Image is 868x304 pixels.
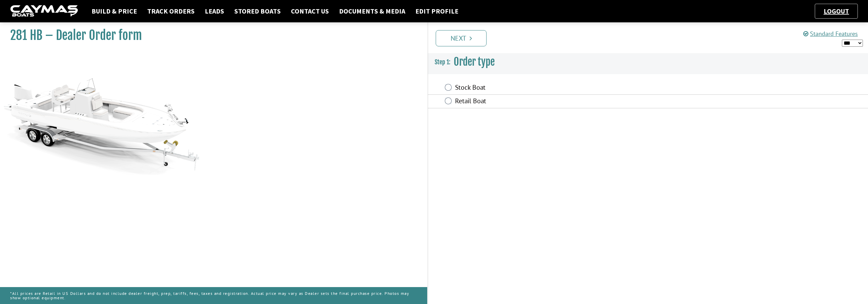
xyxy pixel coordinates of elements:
[10,288,417,303] p: *All prices are Retail in US Dollars and do not include dealer freight, prep, tariffs, fees, taxe...
[455,97,703,107] label: Retail Boat
[288,7,332,16] a: Contact Us
[10,5,78,18] img: caymas-dealer-connect-2ed40d3bc7270c1d8d7ffb4b79bf05adc795679939227970def78ec6f6c03838.gif
[455,83,703,93] label: Stock Boat
[820,7,852,15] a: Logout
[803,30,858,38] a: Standard Features
[434,29,868,46] ul: Pagination
[231,7,284,16] a: Stored Boats
[144,7,198,16] a: Track Orders
[412,7,462,16] a: Edit Profile
[88,7,140,16] a: Build & Price
[10,28,410,43] h1: 281 HB – Dealer Order form
[436,30,487,46] a: Next
[428,49,868,74] h3: Order type
[336,7,409,16] a: Documents & Media
[201,7,228,16] a: Leads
